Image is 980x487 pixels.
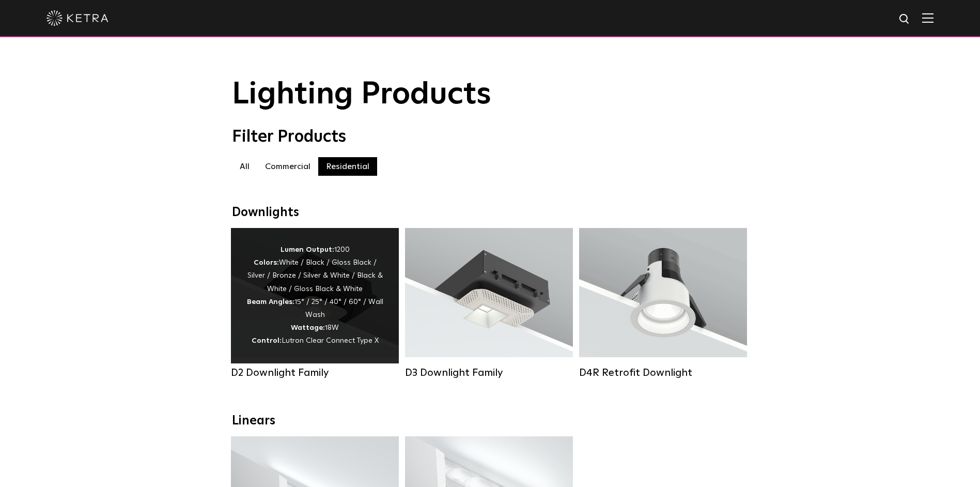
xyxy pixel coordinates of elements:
img: Hamburger%20Nav.svg [922,13,934,23]
img: search icon [898,13,911,26]
div: Linears [232,414,749,429]
a: D2 Downlight Family Lumen Output:1200Colors:White / Black / Gloss Black / Silver / Bronze / Silve... [231,228,399,379]
div: Filter Products [232,127,749,147]
span: Lutron Clear Connect Type X [282,337,379,344]
a: D3 Downlight Family Lumen Output:700 / 900 / 1100Colors:White / Black / Silver / Bronze / Paintab... [405,228,573,379]
label: Commercial [257,157,318,176]
strong: Colors: [254,259,279,266]
div: D3 Downlight Family [405,367,573,379]
label: All [232,157,257,176]
strong: Beam Angles: [247,298,294,306]
div: 1200 White / Black / Gloss Black / Silver / Bronze / Silver & White / Black & White / Gloss Black... [246,243,383,348]
div: D2 Downlight Family [231,367,399,379]
label: Residential [318,157,377,176]
strong: Lumen Output: [281,246,334,253]
span: Lighting Products [232,79,491,110]
strong: Control: [252,337,282,344]
strong: Wattage: [291,324,325,331]
img: ketra-logo-2019-white [46,10,108,26]
div: D4R Retrofit Downlight [579,367,747,379]
a: D4R Retrofit Downlight Lumen Output:800Colors:White / BlackBeam Angles:15° / 25° / 40° / 60°Watta... [579,228,747,379]
div: Downlights [232,205,749,220]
